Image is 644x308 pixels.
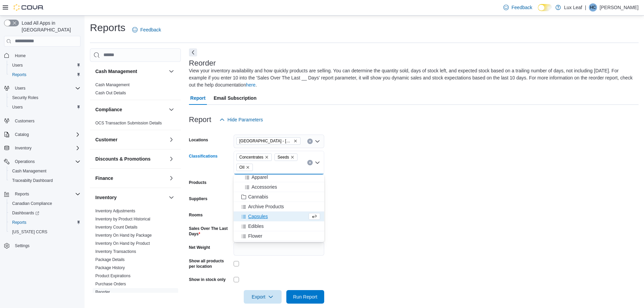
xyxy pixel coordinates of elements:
[95,257,125,262] span: Package Details
[95,175,166,182] button: Finance
[90,207,181,307] div: Inventory
[12,95,38,100] span: Security Roles
[307,160,313,165] button: Clear input
[9,71,80,79] span: Reports
[95,265,125,270] a: Package History
[14,4,44,11] img: Cova
[590,3,596,11] span: HC
[167,67,175,75] button: Cash Management
[7,218,83,227] button: Reports
[1,241,83,251] button: Settings
[217,113,266,126] button: Hide Parameters
[95,217,150,221] a: Inventory by Product Historical
[15,191,29,197] span: Reports
[7,102,83,112] button: Users
[293,139,297,143] button: Remove Calgary - Taradale from selection in this group
[15,53,26,58] span: Home
[7,61,83,70] button: Users
[190,91,206,105] span: Report
[95,290,110,294] a: Reorder
[12,84,80,92] span: Users
[95,225,138,230] a: Inventory Count Details
[95,106,166,113] button: Compliance
[12,220,26,225] span: Reports
[9,61,80,69] span: Users
[95,136,166,143] button: Customer
[167,136,175,144] button: Customer
[15,86,25,91] span: Users
[12,72,26,77] span: Reports
[95,281,126,287] span: Purchase Orders
[234,212,324,221] button: Capsules
[9,61,25,69] a: Users
[315,160,320,165] button: Close list of options
[15,132,29,137] span: Catalog
[189,196,208,202] label: Suppliers
[248,193,268,200] span: Cannabis
[189,59,216,67] h3: Reorder
[12,178,53,183] span: Traceabilty Dashboard
[12,158,80,166] span: Operations
[95,121,162,125] a: OCS Transaction Submission Details
[585,3,586,11] p: |
[9,167,49,175] a: Cash Management
[95,194,166,201] button: Inventory
[7,166,83,176] button: Cash Management
[12,190,80,198] span: Reports
[248,290,278,304] span: Export
[293,293,317,300] span: Run Report
[9,176,80,185] span: Traceabilty Dashboard
[9,199,55,208] a: Canadian Compliance
[275,153,297,161] span: Seeds
[95,82,129,87] a: Cash Management
[95,194,117,201] h3: Inventory
[9,94,80,102] span: Security Roles
[7,176,83,185] button: Traceabilty Dashboard
[95,90,126,96] span: Cash Out Details
[15,118,34,124] span: Customers
[12,63,23,68] span: Users
[129,23,164,37] a: Feedback
[12,131,80,139] span: Catalog
[9,218,29,227] a: Reports
[7,93,83,102] button: Security Roles
[9,94,41,102] a: Security Roles
[167,193,175,202] button: Inventory
[244,290,282,304] button: Export
[1,189,83,199] button: Reports
[12,52,28,60] a: Home
[511,4,532,11] span: Feedback
[236,164,253,171] span: OIl
[95,233,152,238] a: Inventory On Hand by Package
[95,91,126,95] a: Cash Out Details
[7,208,83,218] a: Dashboards
[9,167,80,175] span: Cash Management
[12,84,28,92] button: Users
[1,51,83,61] button: Home
[9,103,80,111] span: Users
[248,223,264,230] span: Edibles
[9,209,42,217] a: Dashboards
[278,154,289,161] span: Seeds
[95,82,129,88] span: Cash Management
[4,48,80,268] nav: Complex example
[12,210,39,216] span: Dashboards
[290,155,294,159] button: Remove Seeds from selection in this group
[90,119,181,130] div: Compliance
[95,249,136,254] span: Inventory Transactions
[95,208,135,214] span: Inventory Adjustments
[9,228,50,236] a: [US_STATE] CCRS
[167,155,175,163] button: Discounts & Promotions
[234,65,324,300] div: Choose from the following options
[15,159,35,164] span: Operations
[95,257,125,262] a: Package Details
[564,3,582,11] p: Lux Leaf
[246,165,250,169] button: Remove OIl from selection in this group
[236,153,272,161] span: Concentrates
[95,241,150,246] a: Inventory On Hand by Product
[15,145,31,151] span: Inventory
